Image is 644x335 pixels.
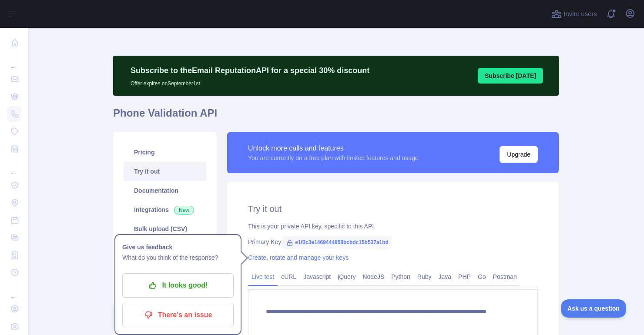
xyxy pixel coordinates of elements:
span: e1f3c3e1469444858bcbdc15b537a1bd [283,236,392,249]
a: Go [474,270,490,284]
a: Ruby [414,270,435,284]
div: Primary Key: [248,238,538,246]
h1: Give us feedback [122,242,234,252]
span: Invite users [563,9,597,19]
a: Postman [490,270,520,284]
div: ... [7,158,21,176]
p: Subscribe to the Email Reputation API for a special 30 % discount [131,64,369,77]
a: PHP [455,270,474,284]
button: Subscribe [DATE] [478,68,543,84]
div: You are currently on a free plan with limited features and usage [248,154,419,162]
a: Javascript [300,270,334,284]
a: Documentation [124,181,206,200]
span: New [174,206,194,214]
a: Bulk upload (CSV) [124,219,206,238]
a: Try it out [124,162,206,181]
a: NodeJS [359,270,388,284]
a: Python [388,270,414,284]
a: jQuery [334,270,359,284]
p: Offer expires on September 1st. [131,77,369,87]
a: Java [435,270,455,284]
div: ... [7,282,21,299]
button: Upgrade [500,146,538,163]
button: Invite users [550,7,599,21]
div: This is your private API key, specific to this API. [248,222,538,231]
iframe: Toggle Customer Support [561,299,627,318]
p: What do you think of the response? [122,252,234,263]
a: cURL [278,270,300,284]
a: Live test [248,270,278,284]
h1: Phone Validation API [113,106,559,127]
a: Pricing [124,143,206,162]
h2: Try it out [248,203,538,215]
a: Integrations New [124,200,206,219]
a: Create, rotate and manage your keys [248,254,349,261]
div: ... [7,52,21,70]
div: Unlock more calls and features [248,143,419,154]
